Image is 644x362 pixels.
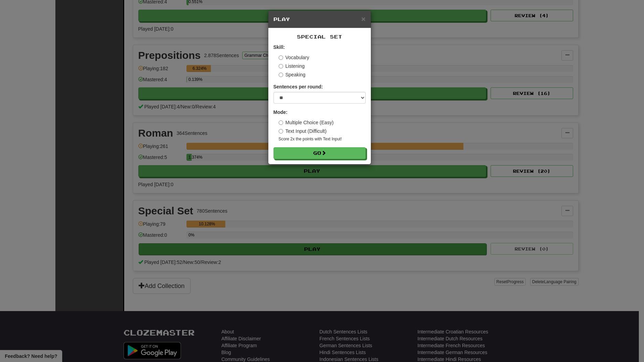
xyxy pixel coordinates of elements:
input: Speaking [279,73,283,77]
span: Special Set [297,34,342,40]
small: Score 2x the points with Text Input ! [279,136,366,142]
input: Vocabulary [279,55,283,60]
input: Multiple Choice (Easy) [279,120,283,125]
label: Multiple Choice (Easy) [279,119,334,126]
label: Sentences per round: [273,83,323,90]
button: Close [361,15,365,22]
button: Go [273,147,366,159]
input: Listening [279,64,283,68]
h5: Play [273,16,366,23]
input: Text Input (Difficult) [279,129,283,134]
strong: Skill: [273,44,285,50]
label: Listening [279,63,305,70]
label: Vocabulary [279,54,309,61]
strong: Mode: [273,109,288,115]
span: × [361,15,365,23]
label: Text Input (Difficult) [279,128,327,135]
label: Speaking [279,71,305,78]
